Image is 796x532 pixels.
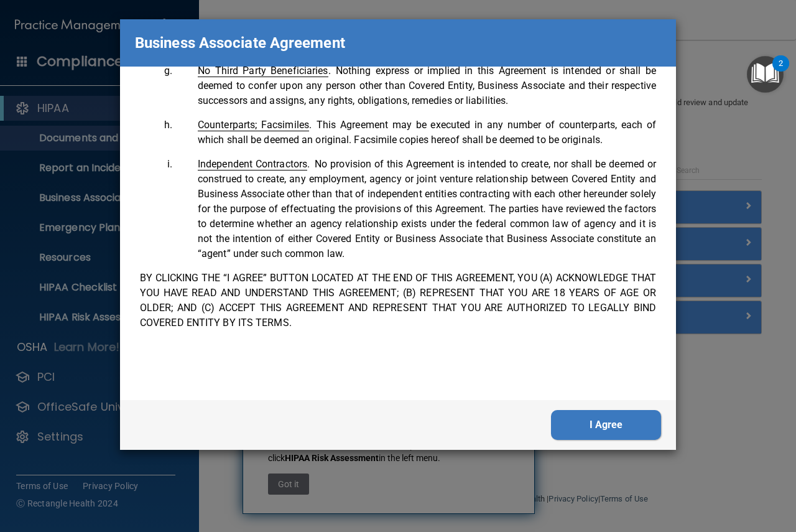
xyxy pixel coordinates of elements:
span: No Third Party Beneficiaries [198,65,328,77]
p: BY CLICKING THE “I AGREE” BUTTON LOCATED AT THE END OF THIS AGREEMENT, YOU (A) ACKNOWLEDGE THAT Y... [140,271,656,330]
button: Open Resource Center, 2 new notifications [747,56,784,93]
button: I Agree [551,410,661,440]
li: No provision of this Agreement is intended to create, nor shall be deemed or construed to create,... [175,157,656,261]
p: Business Associate Agreement [135,29,345,57]
span: Counterparts; Facsimiles [198,119,309,131]
span: Independent Contractors [198,158,307,170]
li: Nothing express or implied in this Agreement is intended or shall be deemed to confer upon any pe... [175,63,656,108]
li: This Agreement may be executed in any number of counterparts, each of which shall be deemed an or... [175,118,656,147]
span: . [198,158,310,170]
span: . [198,119,312,131]
div: 2 [779,63,783,80]
span: . [198,65,331,77]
